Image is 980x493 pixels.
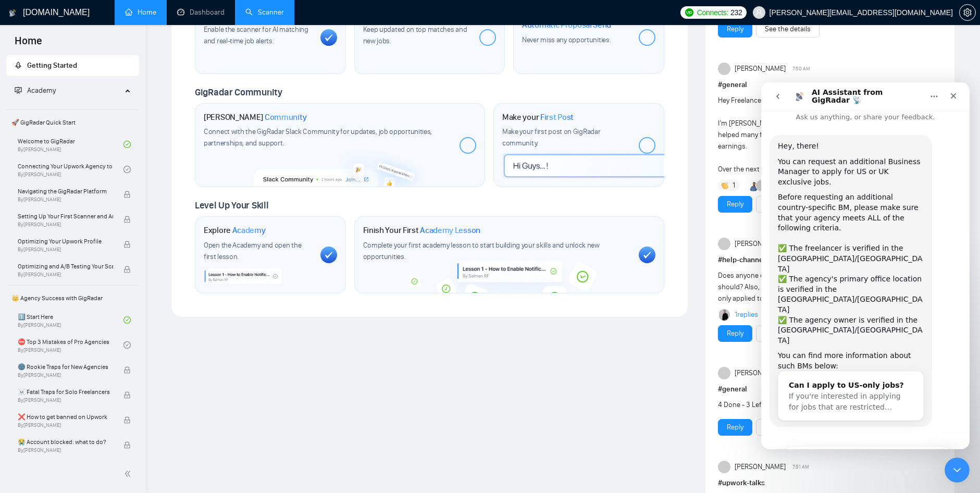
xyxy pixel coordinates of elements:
span: By [PERSON_NAME] [18,372,113,378]
span: Never miss any opportunities. [522,35,611,44]
span: lock [123,441,131,449]
span: ❌ How to get banned on Upwork [18,412,113,422]
span: double-left [124,469,134,479]
span: By [PERSON_NAME] [18,397,113,403]
span: Optimizing and A/B Testing Your Scanner for Better Results [18,261,113,272]
span: Does anyone else have issues with gig radar not catching all the jobs it should? Also, I have lik... [718,271,938,303]
h1: # upwork-talks [718,477,942,489]
span: Community [265,112,307,122]
span: 1 [733,180,735,191]
a: searchScanner [245,8,284,17]
a: See the details [765,23,811,35]
span: lock [123,366,131,374]
span: 7:51 AM [792,462,809,472]
span: Complete your first academy lesson to start building your skills and unlock new opportunities. [363,241,600,261]
span: By [PERSON_NAME] [18,447,113,453]
button: See the details [756,21,820,38]
span: By [PERSON_NAME] [18,422,113,428]
span: By [PERSON_NAME] [18,196,113,203]
span: lock [123,391,131,399]
span: check-circle [123,316,131,324]
h1: [PERSON_NAME] [204,112,307,122]
iframe: Intercom live chat [945,458,970,483]
button: See the details [756,419,820,436]
a: 1️⃣ Start HereBy[PERSON_NAME] [18,309,123,331]
a: Connecting Your Upwork Agency to GigRadarBy[PERSON_NAME] [18,158,123,181]
a: Reply [727,199,743,210]
li: Getting Started [6,55,139,76]
span: 😭 Account blocked: what to do? [18,437,113,447]
img: slackcommunity-bg.png [254,145,427,187]
iframe: Intercom live chat [761,82,970,449]
span: Hey Freelancers &amp; Agency Owners, I’m [PERSON_NAME], a BDE with 5+ years of experience, and I ... [718,96,922,174]
span: 🌚 Rookie Traps for New Agencies [18,362,113,372]
button: Reply [718,419,752,436]
span: 232 [730,7,742,18]
span: lock [123,191,131,198]
span: Connect with the GigRadar Slack Community for updates, job opportunities, partnerships, and support. [204,127,432,147]
span: Optimizing Your Upwork Profile [18,236,113,246]
h1: Make your [502,112,574,122]
span: Setting Up Your First Scanner and Auto-Bidder [18,211,113,221]
span: [PERSON_NAME] [735,461,786,473]
h1: # general [718,79,942,91]
span: Level Up Your Skill [195,200,268,211]
span: [PERSON_NAME] [735,238,786,250]
span: Academy [232,225,266,236]
a: Reply [727,23,743,35]
span: check-circle [123,341,131,349]
button: See the details [756,325,820,342]
span: Connects: [697,7,728,18]
span: rocket [15,61,22,69]
a: homeHome [125,8,156,17]
img: Dima [719,309,730,321]
span: lock [123,266,131,273]
img: upwork-logo.png [685,8,693,17]
a: dashboardDashboard [177,8,225,17]
span: Make your first post on GigRadar community. [502,127,600,147]
span: 👑 Agency Success with GigRadar [7,288,138,309]
h1: Explore [204,225,266,236]
img: logo [9,5,16,21]
span: Getting Started [27,61,77,70]
a: Reply [727,328,743,339]
button: Reply [718,325,752,342]
button: setting [959,4,976,21]
span: Open the Academy and open the first lesson. [204,241,301,261]
h1: # help-channel [718,254,942,266]
h1: Finish Your First [363,225,480,236]
span: Keep updated on top matches and new jobs. [363,25,467,45]
span: By [PERSON_NAME] [18,221,113,228]
span: Academy [27,86,56,95]
span: By [PERSON_NAME] [18,272,113,278]
span: 🚀 GigRadar Quick Start [7,112,138,133]
button: See the details [756,196,820,213]
span: Home [6,33,51,55]
span: check-circle [123,166,131,173]
img: 👏 [721,182,728,189]
a: ⛔ Top 3 Mistakes of Pro AgenciesBy[PERSON_NAME] [18,334,123,356]
span: user [755,9,763,16]
span: check-circle [123,141,131,148]
button: Reply [718,196,752,213]
span: GigRadar Community [195,87,282,98]
a: Welcome to GigRadarBy[PERSON_NAME] [18,133,123,156]
span: setting [960,8,975,17]
span: lock [123,241,131,248]
span: lock [123,216,131,223]
span: By [PERSON_NAME] [18,246,113,253]
span: fund-projection-screen [15,87,22,94]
